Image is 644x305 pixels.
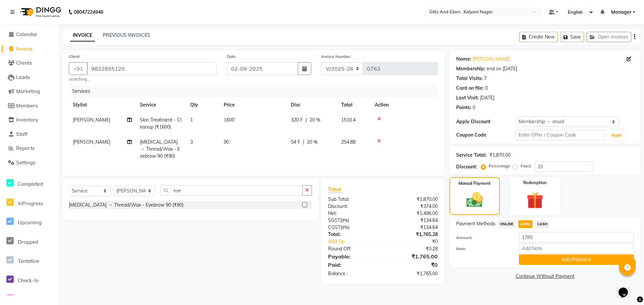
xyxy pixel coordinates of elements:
div: Points: [456,104,471,111]
a: Add Tip [323,238,393,245]
th: Price [220,97,287,112]
th: Qty [186,97,220,112]
div: Apply Discount [456,118,516,125]
div: ₹0 [393,238,443,245]
div: ₹1,765.00 [383,252,443,260]
span: | [306,117,307,124]
a: Clients [2,59,57,67]
span: CASH [535,220,550,228]
button: Save [560,32,584,42]
button: Add Payment [519,254,634,265]
span: 20 % [310,117,320,124]
a: Continue Without Payment [451,273,639,280]
th: Service [136,97,186,112]
div: [MEDICAL_DATA] → Thread/Wax - Eyebrow 90 (₹90) [69,202,183,209]
span: Payment Methods [456,220,495,227]
span: Inventory [16,117,38,123]
span: Total [328,186,343,193]
a: PREVIOUS INVOICES [103,32,150,38]
div: [DATE] [480,94,494,101]
img: _gift.svg [521,190,549,211]
span: Tentative [18,258,39,264]
button: Open Invoices [587,32,631,42]
div: Last Visit: [456,94,479,101]
span: [PERSON_NAME] [73,139,110,145]
span: 1 [190,117,193,123]
div: Card on file: [456,85,484,92]
a: INVOICE [70,29,95,42]
input: Search or Scan [160,185,303,196]
span: 90 [224,139,229,145]
div: 0 [473,104,475,111]
div: Total Visits: [456,75,483,82]
input: Add Note [519,243,634,254]
div: ₹134.64 [383,217,443,224]
div: ₹374.00 [383,203,443,210]
div: Discount: [323,203,383,210]
th: Disc [287,97,337,112]
a: Reports [2,145,57,152]
button: Apply [607,130,626,140]
label: Date [227,54,236,60]
a: Staff [2,131,57,138]
span: Check-In [18,277,39,284]
label: Percentage [489,163,510,169]
div: ₹1,870.00 [489,152,511,159]
span: Clients [16,60,32,66]
th: Action [371,97,438,112]
span: CARD [518,220,533,228]
div: end on [DATE] [487,65,517,72]
span: Calendar [16,31,38,37]
div: ( ) [323,217,383,224]
span: CGST [328,224,340,230]
span: Manager [611,9,631,16]
a: [PERSON_NAME] [473,56,510,63]
div: ₹0 [383,261,443,269]
div: ( ) [323,224,383,231]
div: Paid: [323,261,383,269]
label: Redemption [523,180,546,186]
span: Reports [16,145,35,151]
span: Staff [16,131,28,137]
button: +91 [69,62,88,75]
input: Amount [519,232,634,242]
span: Skin Treatment - Cleanup (₹1600) [140,117,181,130]
div: ₹0.28 [383,245,443,252]
span: 9% [341,218,348,223]
span: 320 F [291,117,303,124]
span: 9% [342,225,348,230]
input: Enter Offer / Coupon Code [516,130,604,140]
b: 08047224946 [74,3,103,21]
th: Total [337,97,371,112]
div: Net: [323,210,383,217]
th: Stylist [69,97,136,112]
a: Inventory [2,116,57,124]
label: Client [69,54,79,60]
span: [PERSON_NAME] [73,117,110,123]
label: Manual Payment [459,180,491,186]
div: 0 [485,85,488,92]
div: Name: [456,56,471,63]
div: ₹1,496.00 [383,210,443,217]
iframe: chat widget [616,278,637,298]
span: 1510.4 [341,117,356,123]
a: Invoice [2,45,57,53]
img: _cash.svg [461,190,488,209]
span: 3 [190,139,193,145]
div: ₹1,765.28 [383,231,443,238]
span: Members [16,102,38,109]
span: 254.88 [341,139,356,145]
div: Total: [323,231,383,238]
div: Membership: [456,65,485,72]
div: Discount: [456,163,477,170]
a: Leads [2,74,57,81]
div: ₹1,765.00 [383,270,443,277]
div: Sub Total: [323,196,383,203]
label: Invoice Number [321,54,351,60]
label: Amount: [451,235,514,241]
span: Dropped [18,239,38,245]
a: Marketing [2,88,57,95]
span: Leads [16,74,30,80]
span: Upcoming [18,219,42,226]
small: searching... [69,76,217,82]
